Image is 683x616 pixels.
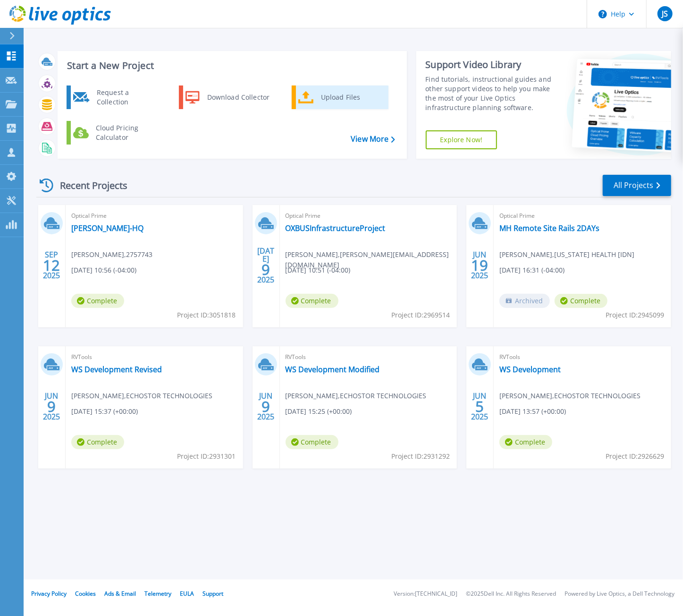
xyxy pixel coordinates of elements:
[499,294,550,308] span: Archived
[426,130,497,149] a: Explore Now!
[91,123,161,142] div: Cloud Pricing Calculator
[104,590,136,598] a: Ads & Email
[499,352,666,362] span: RVTools
[71,391,212,401] span: [PERSON_NAME] , ECHOSTOR TECHNOLOGIES
[261,402,270,411] span: 9
[71,211,237,221] span: Optical Prime
[286,294,338,308] span: Complete
[499,435,552,449] span: Complete
[391,310,450,320] span: Project ID: 2969514
[71,365,162,374] a: WS Development Revised
[71,406,138,417] span: [DATE] 15:37 (+00:00)
[286,365,380,374] a: WS Development Modified
[606,451,664,462] span: Project ID: 2926629
[286,211,452,221] span: Optical Prime
[43,261,60,269] span: 12
[261,265,270,274] span: 9
[471,248,489,282] div: JUN 2025
[67,121,163,145] a: Cloud Pricing Calculator
[555,294,607,308] span: Complete
[71,352,237,362] span: RVTools
[36,174,140,197] div: Recent Projects
[286,352,452,362] span: RVTools
[177,310,236,320] span: Project ID: 3051818
[603,175,671,196] a: All Projects
[92,88,161,107] div: Request a Collection
[286,249,457,270] span: [PERSON_NAME] , [PERSON_NAME][EMAIL_ADDRESS][DOMAIN_NAME]
[662,10,668,17] span: JS
[606,310,664,320] span: Project ID: 2945099
[42,248,60,282] div: SEP 2025
[71,294,124,308] span: Complete
[286,223,386,233] a: OXBUSInfrastructureProject
[71,223,143,233] a: [PERSON_NAME]-HQ
[286,435,338,449] span: Complete
[71,435,124,449] span: Complete
[75,590,96,598] a: Cookies
[67,60,395,71] h3: Start a New Project
[144,590,171,598] a: Telemetry
[466,591,556,597] li: © 2025 Dell Inc. All Rights Reserved
[286,265,351,275] span: [DATE] 10:51 (-04:00)
[316,88,386,107] div: Upload Files
[71,265,136,275] span: [DATE] 10:56 (-04:00)
[202,88,274,107] div: Download Collector
[179,86,276,109] a: Download Collector
[499,249,634,260] span: [PERSON_NAME] , [US_STATE] HEALTH [IDN]
[426,59,553,71] div: Support Video Library
[565,591,675,597] li: Powered by Live Optics, a Dell Technology
[499,211,666,221] span: Optical Prime
[257,248,275,282] div: [DATE] 2025
[499,365,561,374] a: WS Development
[499,391,641,401] span: [PERSON_NAME] , ECHOSTOR TECHNOLOGIES
[177,451,236,462] span: Project ID: 2931301
[47,402,56,411] span: 9
[31,590,67,598] a: Privacy Policy
[499,265,565,275] span: [DATE] 16:31 (-04:00)
[394,591,457,597] li: Version: [TECHNICAL_ID]
[71,249,152,260] span: [PERSON_NAME] , 2757743
[286,391,427,401] span: [PERSON_NAME] , ECHOSTOR TECHNOLOGIES
[476,402,484,411] span: 5
[499,223,599,233] a: MH Remote Site Rails 2DAYs
[426,75,553,112] div: Find tutorials, instructional guides and other support videos to help you make the most of your L...
[67,86,163,109] a: Request a Collection
[202,590,223,598] a: Support
[286,406,352,417] span: [DATE] 15:25 (+00:00)
[180,590,194,598] a: EULA
[472,261,489,269] span: 19
[292,86,388,109] a: Upload Files
[42,389,60,424] div: JUN 2025
[471,389,489,424] div: JUN 2025
[257,389,275,424] div: JUN 2025
[391,451,450,462] span: Project ID: 2931292
[351,135,395,144] a: View More
[499,406,566,417] span: [DATE] 13:57 (+00:00)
